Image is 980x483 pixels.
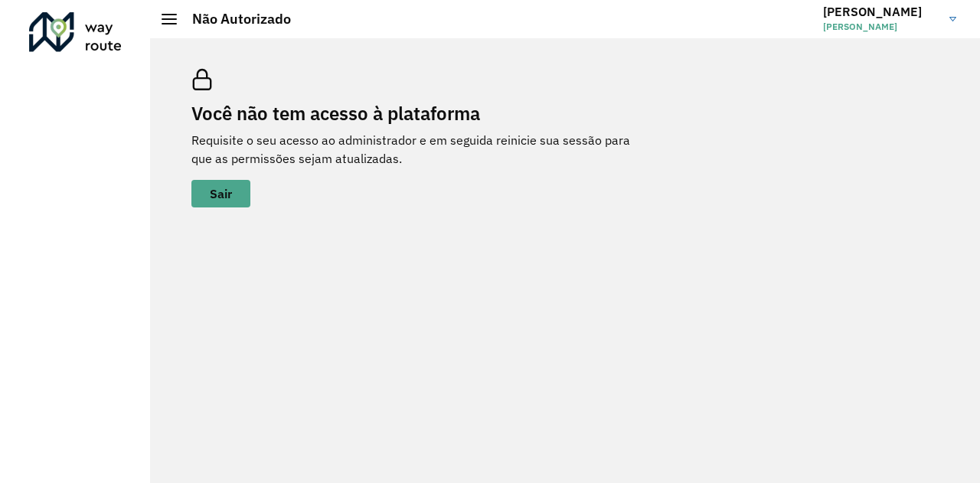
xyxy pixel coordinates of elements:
h2: Você não tem acesso à plataforma [191,103,651,125]
h2: Não Autorizado [177,11,291,28]
h3: [PERSON_NAME] [823,5,938,19]
p: Requisite o seu acesso ao administrador e em seguida reinicie sua sessão para que as permissões s... [191,131,651,168]
span: [PERSON_NAME] [823,20,938,34]
button: button [191,180,250,207]
span: Sair [210,188,232,200]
